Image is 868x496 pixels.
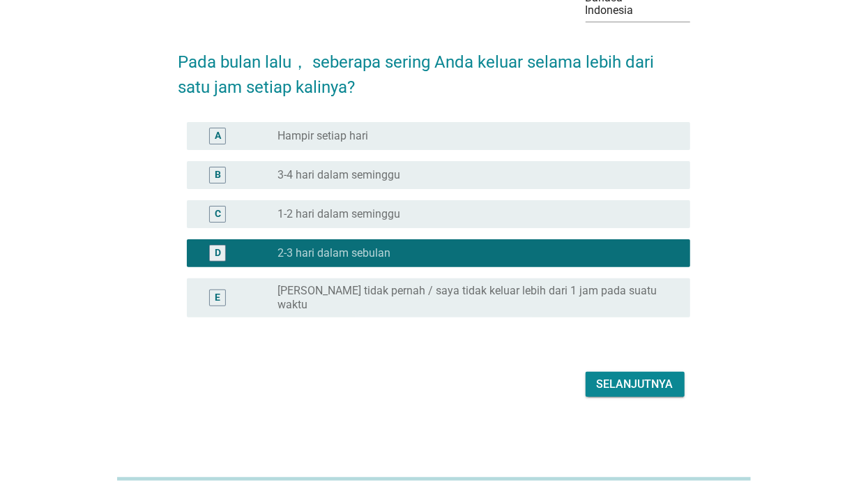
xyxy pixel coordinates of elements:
[278,207,401,221] label: 1-2 hari dalam seminggu
[178,36,690,100] h2: Pada bulan lalu， seberapa sering Anda keluar selama lebih dari satu jam setiap kalinya?
[215,167,221,182] div: B
[278,129,369,143] label: Hampir setiap hari
[215,290,220,305] div: E
[215,246,221,260] div: D
[597,376,673,393] div: Selanjutnya
[215,206,221,221] div: C
[278,168,401,182] label: 3-4 hari dalam seminggu
[278,246,391,260] label: 2-3 hari dalam sebulan
[215,128,221,143] div: A
[586,372,685,397] button: Selanjutnya
[278,284,668,312] label: [PERSON_NAME] tidak pernah / saya tidak keluar lebih dari 1 jam pada suatu waktu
